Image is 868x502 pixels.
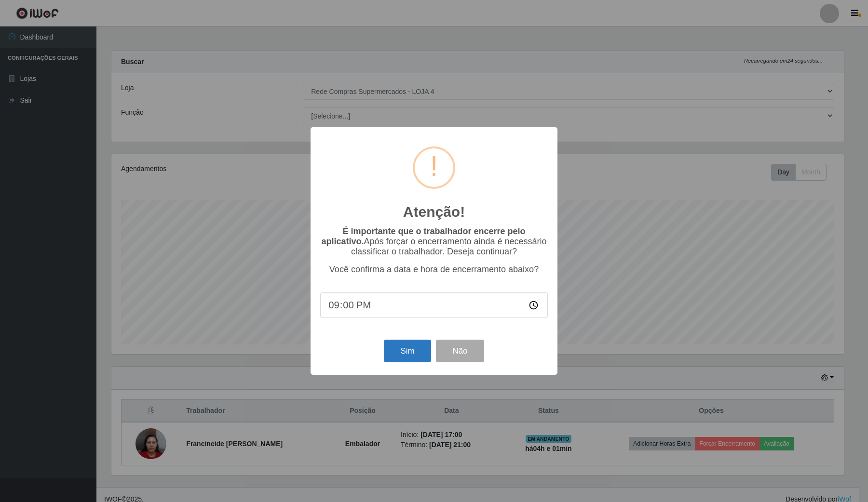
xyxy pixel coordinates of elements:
p: Você confirma a data e hora de encerramento abaixo? [320,264,548,275]
button: Não [436,340,484,362]
p: Após forçar o encerramento ainda é necessário classificar o trabalhador. Deseja continuar? [320,226,548,257]
b: É importante que o trabalhador encerre pelo aplicativo. [321,226,525,246]
button: Sim [384,340,431,362]
h2: Atenção! [403,203,465,221]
